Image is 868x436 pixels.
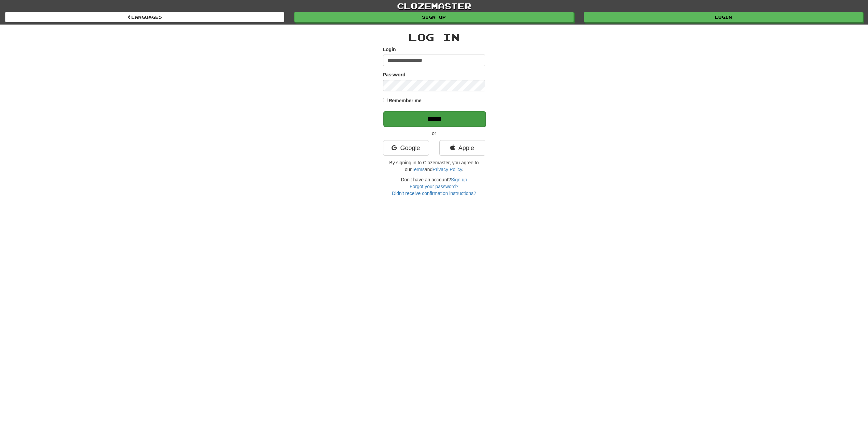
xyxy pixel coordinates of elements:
[439,140,485,156] a: Apple
[5,12,284,22] a: Languages
[412,167,425,172] a: Terms
[383,130,485,137] p: or
[410,184,458,189] a: Forgot your password?
[383,46,396,53] label: Login
[383,71,406,78] label: Password
[383,176,485,197] div: Don't have an account?
[584,12,863,22] a: Login
[383,31,485,43] h2: Log In
[388,97,422,104] label: Remember me
[432,167,462,172] a: Privacy Policy
[383,159,485,173] p: By signing in to Clozemaster, you agree to our and .
[294,12,573,22] a: Sign up
[383,140,429,156] a: Google
[392,191,476,196] a: Didn't receive confirmation instructions?
[451,177,467,182] a: Sign up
